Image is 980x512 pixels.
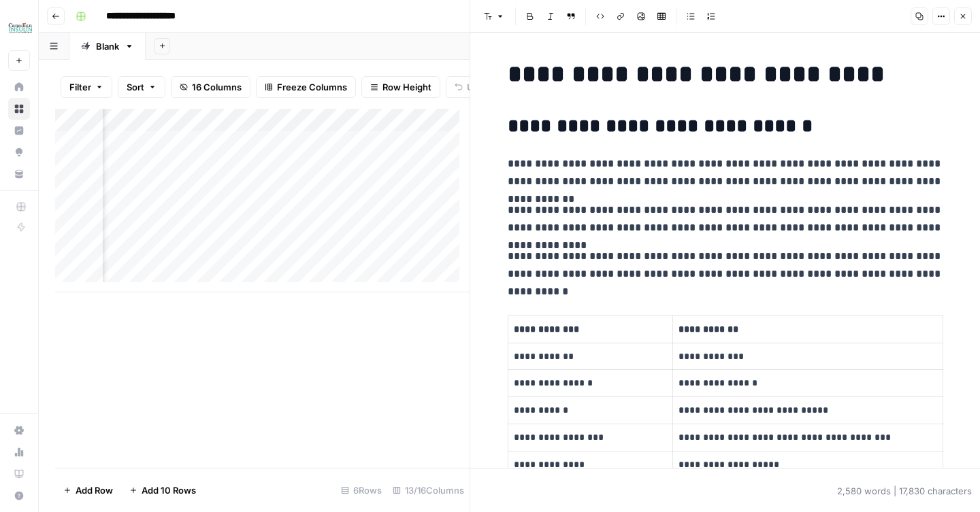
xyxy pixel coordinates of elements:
[76,483,113,497] span: Add Row
[55,479,121,501] button: Add Row
[118,76,165,98] button: Sort
[192,80,242,94] span: 16 Columns
[8,420,30,441] a: Settings
[8,76,30,98] a: Home
[361,76,440,98] button: Row Height
[8,16,33,40] img: BCI Logo
[387,479,470,501] div: 13/16 Columns
[61,76,112,98] button: Filter
[69,33,146,60] a: Blank
[8,163,30,185] a: Your Data
[96,39,119,53] div: Blank
[256,76,356,98] button: Freeze Columns
[837,484,972,498] div: 2,580 words | 17,830 characters
[8,463,30,485] a: Learning Hub
[121,479,204,501] button: Add 10 Rows
[142,483,196,497] span: Add 10 Rows
[8,485,30,507] button: Help + Support
[8,141,30,163] a: Opportunities
[69,80,91,94] span: Filter
[8,120,30,141] a: Insights
[171,76,250,98] button: 16 Columns
[8,11,30,45] button: Workspace: BCI
[277,80,347,94] span: Freeze Columns
[382,80,431,94] span: Row Height
[446,76,499,98] button: Undo
[8,441,30,463] a: Usage
[336,479,387,501] div: 6 Rows
[8,98,30,120] a: Browse
[127,80,144,94] span: Sort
